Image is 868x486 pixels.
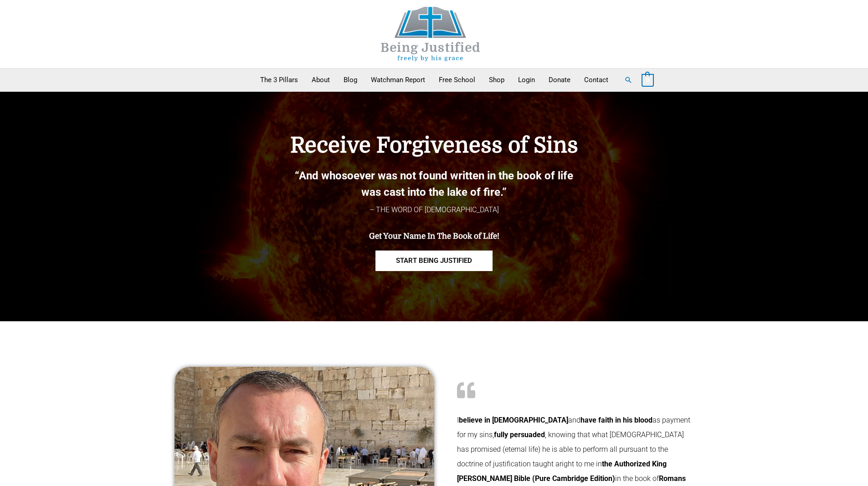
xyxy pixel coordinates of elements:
a: About [305,68,337,91]
a: View Shopping Cart, empty [642,76,654,84]
b: believe in [DEMOGRAPHIC_DATA] [459,416,568,424]
b: fully persuaded [494,430,545,439]
b: have faith in his blood [580,416,652,424]
a: Free School [432,68,482,91]
h4: Receive Forgiveness of Sins [243,133,626,158]
a: Search button [624,76,632,84]
h4: Get Your Name In The Book of Life! [243,232,626,241]
a: Watchman Report [364,68,432,91]
span: – THE WORD OF [DEMOGRAPHIC_DATA] [370,205,499,214]
img: Being Justified [362,7,499,61]
nav: Primary Site Navigation [253,68,615,91]
a: START BEING JUSTIFIED [375,251,493,271]
a: Blog [337,68,364,91]
a: The 3 Pillars [253,68,305,91]
a: Shop [482,68,511,91]
a: Login [511,68,542,91]
a: Donate [542,68,577,91]
b: the Authorized King [PERSON_NAME] Bible (Pure Cambridge Edition) [457,460,667,483]
span: 0 [646,77,649,84]
span: START BEING JUSTIFIED [396,257,472,264]
a: Contact [577,68,615,91]
b: “And whosoever was not found written in the book of life was cast into the lake of fire.” [295,169,573,199]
